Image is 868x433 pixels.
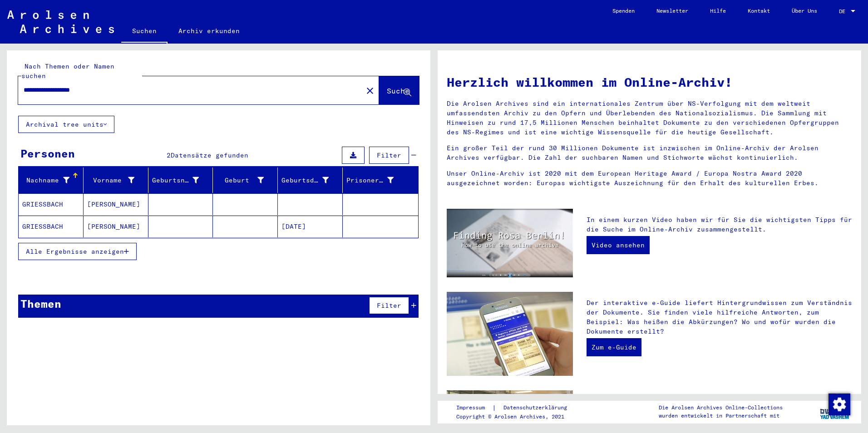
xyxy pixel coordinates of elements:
[84,167,148,193] mat-header-cell: Vorname
[839,8,849,15] span: DE
[19,216,84,237] mat-cell: GRIESSBACH
[20,295,61,312] div: Themen
[587,236,650,254] a: Video ansehen
[19,193,84,215] mat-cell: GRIESSBACH
[278,167,343,193] mat-header-cell: Geburtsdatum
[377,151,401,159] span: Filter
[456,403,578,413] div: |
[84,216,148,237] mat-cell: [PERSON_NAME]
[22,173,83,187] div: Nachname
[7,10,114,33] img: Arolsen_neg.svg
[365,85,375,96] mat-icon: close
[18,116,114,133] button: Archival tree units
[121,20,168,44] a: Suchen
[20,145,75,162] div: Personen
[26,247,124,256] span: Alle Ergebnisse anzeigen
[281,176,329,185] div: Geburtsdatum
[829,394,850,415] img: Zustimmung ändern
[377,301,401,310] span: Filter
[168,20,251,42] a: Archiv erkunden
[84,193,148,215] mat-cell: [PERSON_NAME]
[447,73,852,92] h1: Herzlich willkommen im Online-Archiv!
[152,176,199,185] div: Geburtsname
[21,62,114,80] mat-label: Nach Themen oder Namen suchen
[587,215,852,234] p: In einem kurzen Video haben wir für Sie die wichtigsten Tipps für die Suche im Online-Archiv zusa...
[456,413,578,421] p: Copyright © Arolsen Archives, 2021
[447,143,852,162] p: Ein großer Teil der rund 30 Millionen Dokumente ist inzwischen im Online-Archiv der Arolsen Archi...
[587,338,641,356] a: Zum e-Guide
[87,176,134,185] div: Vorname
[659,403,783,412] p: Die Arolsen Archives Online-Collections
[369,297,409,314] button: Filter
[171,151,248,159] span: Datensätze gefunden
[167,151,171,159] span: 2
[447,99,852,137] p: Die Arolsen Archives sind ein internationales Zentrum über NS-Verfolgung mit dem weltweit umfasse...
[587,298,852,336] p: Der interaktive e-Guide liefert Hintergrundwissen zum Verständnis der Dokumente. Sie finden viele...
[346,173,407,187] div: Prisoner #
[346,176,394,185] div: Prisoner #
[22,176,69,185] div: Nachname
[369,147,409,164] button: Filter
[87,173,148,187] div: Vorname
[387,86,409,95] span: Suche
[379,76,419,104] button: Suche
[19,167,84,193] mat-header-cell: Nachname
[447,209,573,277] img: video.jpg
[828,393,850,415] div: Zustimmung ändern
[456,403,492,413] a: Impressum
[281,173,342,187] div: Geburtsdatum
[447,292,573,376] img: eguide.jpg
[343,167,418,193] mat-header-cell: Prisoner #
[18,243,137,260] button: Alle Ergebnisse anzeigen
[217,173,277,187] div: Geburt‏
[659,412,783,420] p: wurden entwickelt in Partnerschaft mit
[213,167,278,193] mat-header-cell: Geburt‏
[818,400,852,423] img: yv_logo.png
[496,403,578,413] a: Datenschutzerklärung
[361,81,379,99] button: Clear
[148,167,213,193] mat-header-cell: Geburtsname
[447,169,852,188] p: Unser Online-Archiv ist 2020 mit dem European Heritage Award / Europa Nostra Award 2020 ausgezeic...
[278,216,343,237] mat-cell: [DATE]
[152,173,213,187] div: Geburtsname
[217,176,264,185] div: Geburt‏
